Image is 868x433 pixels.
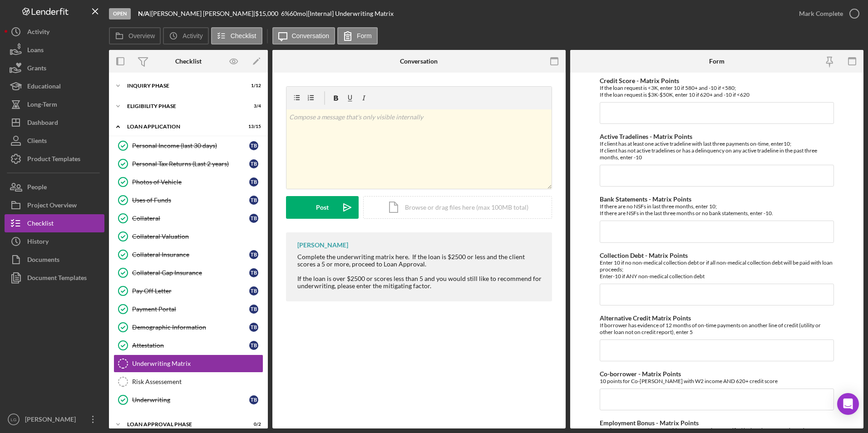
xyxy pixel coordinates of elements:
a: UnderwritingTB [113,391,263,409]
div: [PERSON_NAME] [297,241,348,249]
div: If there are no NSFs in last three months, enter 10; If there are NSFs in the last three months o... [600,203,834,216]
button: Mark Complete [790,5,863,23]
a: Grants [5,59,104,77]
div: 60 mo [290,10,306,17]
div: Open [109,8,131,20]
div: 3 / 4 [245,103,261,109]
div: T B [249,341,258,350]
button: Conversation [272,27,335,44]
div: T B [249,214,258,223]
button: People [5,178,104,196]
div: If borrower has evidence of 12 months of on-time payments on another line of credit (utility or o... [600,322,834,335]
div: Demographic Information [132,324,249,331]
a: Personal Tax Returns (Last 2 years)TB [113,155,263,173]
button: Post [286,196,359,219]
button: Documents [5,251,104,269]
button: Educational [5,77,104,95]
div: Underwriting Matrix [132,360,263,367]
label: Form [357,32,372,39]
div: Underwriting [132,396,249,403]
div: Educational [27,77,61,98]
div: Collateral Valuation [132,233,263,240]
button: Product Templates [5,150,104,168]
label: Alternative Credit Matrix Points [600,314,691,322]
div: Loan Approval Phase [127,422,238,427]
div: Complete the underwriting matrix here. If the loan is $2500 or less and the client scores a 5 or ... [297,253,543,268]
button: LG[PERSON_NAME] [5,410,104,428]
div: Uses of Funds [132,197,249,204]
div: Open Intercom Messenger [837,393,859,415]
div: Photos of Vehicle [132,178,249,186]
div: T B [249,159,258,168]
label: Active Tradelines - Matrix Points [600,133,692,140]
label: Checklist [231,32,256,39]
label: Credit Score - Matrix Points [600,77,679,84]
div: T B [249,250,258,259]
button: Document Templates [5,269,104,287]
div: T B [249,196,258,205]
a: Uses of FundsTB [113,191,263,209]
div: Documents [27,251,59,271]
div: Grants [27,59,46,79]
div: Clients [27,132,47,152]
label: Collection Debt - Matrix Points [600,251,688,259]
div: T B [249,323,258,332]
div: Conversation [400,58,438,65]
div: Project Overview [27,196,77,216]
button: Activity [163,27,208,44]
div: T B [249,395,258,404]
div: Loans [27,41,44,61]
button: Clients [5,132,104,150]
a: CollateralTB [113,209,263,227]
a: Pay Off LetterTB [113,282,263,300]
label: Co-borrower - Matrix Points [600,370,681,378]
div: If client has at least one active tradeline with last three payments on-time, enter10; If client ... [600,140,834,161]
div: Personal Income (last 30 days) [132,142,249,149]
button: History [5,232,104,251]
div: T B [249,268,258,277]
b: N/A [138,10,149,17]
label: Conversation [292,32,330,39]
div: Loan Application [127,124,238,129]
button: Overview [109,27,161,44]
a: Photos of VehicleTB [113,173,263,191]
div: Risk Assessement [132,378,263,385]
a: Demographic InformationTB [113,318,263,336]
a: AttestationTB [113,336,263,354]
div: T B [249,141,258,150]
div: 6 % [281,10,290,17]
div: Checklist [175,58,202,65]
button: Project Overview [5,196,104,214]
a: Collateral Valuation [113,227,263,246]
div: If the loan is over $2500 or scores less than 5 and you would still like to recommend for underwr... [297,275,543,290]
button: Long-Term [5,95,104,113]
div: T B [249,286,258,295]
button: Checklist [211,27,262,44]
div: Post [316,196,329,219]
div: Activity [27,23,49,43]
div: [PERSON_NAME] [PERSON_NAME] | [151,10,255,17]
button: Dashboard [5,113,104,132]
div: Enter 10 if no non-medical collection debt or if all non-medical collection debt will be paid wit... [600,259,834,280]
div: If the loan request is <3K, enter 10 if 580+ and -10 if <580; If the loan request is $3K-$50K, en... [600,84,834,98]
a: Collateral Gap InsuranceTB [113,264,263,282]
a: Payment PortalTB [113,300,263,318]
a: Underwriting Matrix [113,354,263,373]
div: Collateral Gap Insurance [132,269,249,276]
button: Activity [5,23,104,41]
label: Overview [128,32,155,39]
div: Collateral Insurance [132,251,249,258]
div: Dashboard [27,113,58,134]
span: $15,000 [255,10,278,17]
div: | [138,10,151,17]
button: Loans [5,41,104,59]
